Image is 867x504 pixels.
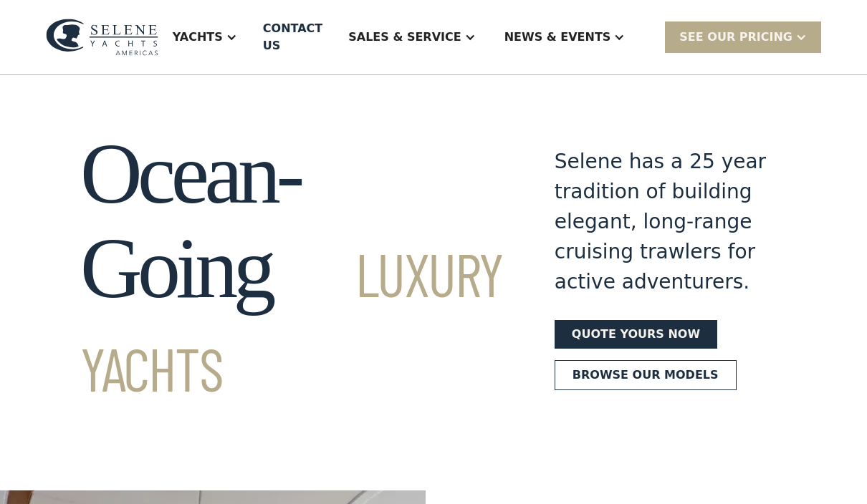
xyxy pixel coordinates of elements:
[348,29,461,46] div: Sales & Service
[555,320,717,349] a: Quote yours now
[504,29,611,46] div: News & EVENTS
[334,9,489,66] div: Sales & Service
[158,9,252,66] div: Yachts
[263,20,322,54] div: Contact US
[46,19,158,55] img: logo
[173,29,223,46] div: Yachts
[555,360,737,390] a: Browse our models
[679,29,792,46] div: SEE Our Pricing
[80,127,503,410] h1: Ocean-Going
[490,9,640,66] div: News & EVENTS
[555,147,787,297] div: Selene has a 25 year tradition of building elegant, long-range cruising trawlers for active adven...
[80,237,503,404] span: Luxury Yachts
[665,21,821,52] div: SEE Our Pricing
